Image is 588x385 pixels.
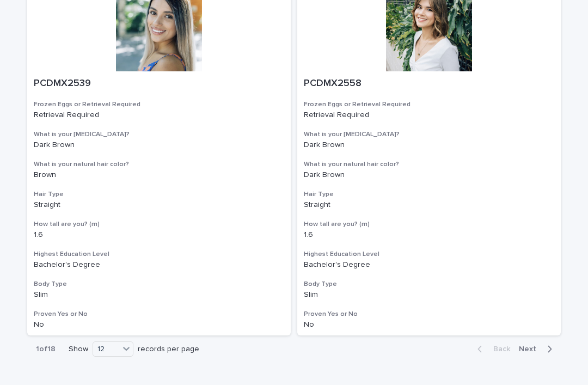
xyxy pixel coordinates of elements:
h3: Highest Education Level [34,250,284,259]
p: Retrieval Required [34,111,284,120]
p: PCDMX2539 [34,78,284,90]
h3: Frozen Eggs or Retrieval Required [34,100,284,109]
h3: Hair Type [304,190,554,199]
h3: What is your natural hair color? [304,160,554,169]
h3: What is your [MEDICAL_DATA]? [304,130,554,139]
p: Straight [304,200,554,210]
div: 12 [93,344,119,355]
h3: How tall are you? (m) [34,220,284,229]
p: Retrieval Required [304,111,554,120]
h3: Frozen Eggs or Retrieval Required [304,100,554,109]
button: Back [469,344,514,354]
h3: Highest Education Level [304,250,554,259]
p: Show [69,345,88,354]
p: Slim [34,290,284,300]
p: 1.6 [34,230,284,240]
h3: Body Type [34,280,284,289]
p: Bachelor's Degree [34,260,284,270]
p: records per page [138,345,199,354]
h3: What is your natural hair color? [34,160,284,169]
p: No [34,320,284,329]
p: 1.6 [304,230,554,240]
h3: What is your [MEDICAL_DATA]? [34,130,284,139]
p: Dark Brown [304,170,554,180]
button: Next [514,344,561,354]
p: No [304,320,554,329]
p: PCDMX2558 [304,78,554,90]
p: Bachelor's Degree [304,260,554,270]
h3: How tall are you? (m) [304,220,554,229]
span: Back [487,345,510,353]
h3: Hair Type [34,190,284,199]
p: Brown [34,170,284,180]
p: 1 of 18 [27,336,64,363]
p: Dark Brown [34,140,284,150]
p: Dark Brown [304,140,554,150]
p: Slim [304,290,554,300]
span: Next [519,345,543,353]
h3: Proven Yes or No [304,310,554,319]
h3: Proven Yes or No [34,310,284,319]
p: Straight [34,200,284,210]
h3: Body Type [304,280,554,289]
